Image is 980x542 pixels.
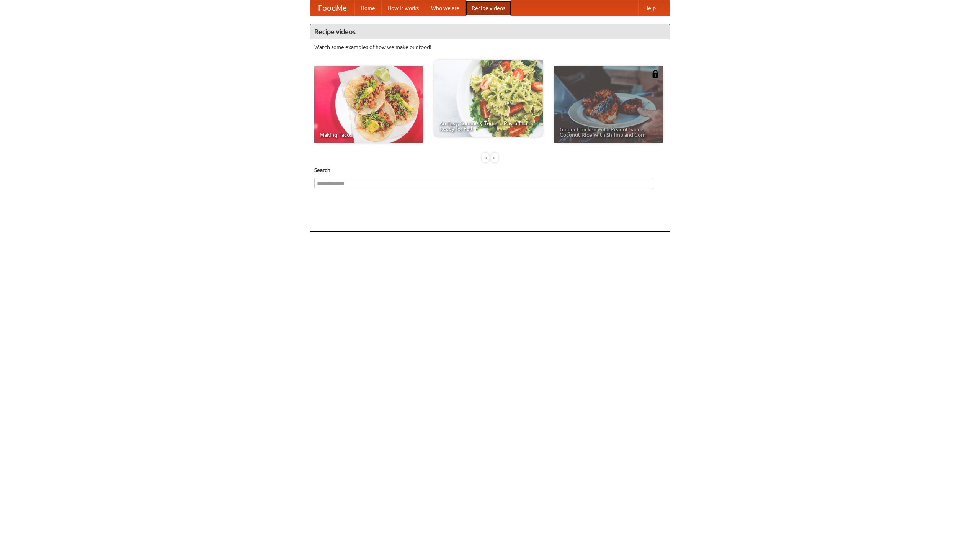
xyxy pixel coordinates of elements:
div: » [491,153,498,162]
a: FoodMe [310,0,354,16]
a: Making Tacos [314,66,423,143]
a: Who we are [425,0,465,16]
h5: Search [314,166,666,174]
div: « [482,153,489,162]
a: Home [354,0,381,16]
p: Watch some examples of how we make our food! [314,43,666,51]
a: An Easy, Summery Tomato Pasta That's Ready for Fall [434,60,543,137]
h4: Recipe videos [310,24,670,39]
a: Help [638,0,662,16]
span: Making Tacos [320,132,418,138]
img: 483408.png [652,70,659,78]
span: An Easy, Summery Tomato Pasta That's Ready for Fall [439,121,537,131]
a: Recipe videos [465,0,511,16]
a: How it works [381,0,425,16]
